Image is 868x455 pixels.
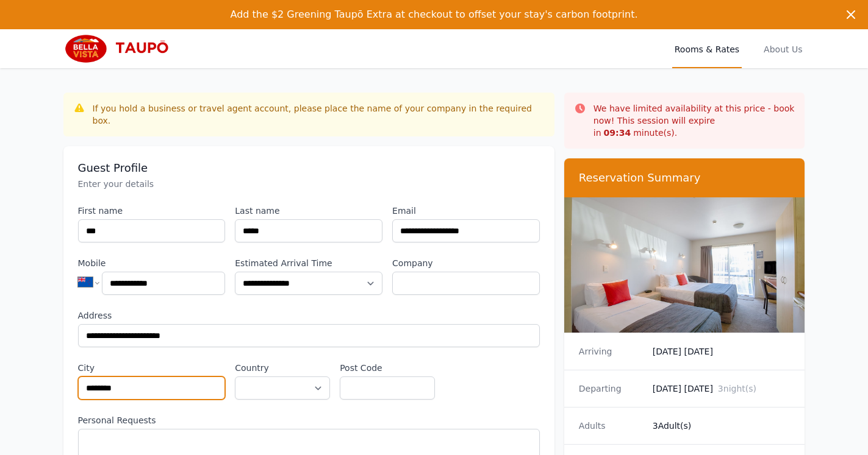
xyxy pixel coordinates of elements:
[78,309,540,322] label: Address
[392,205,540,217] label: Email
[579,420,643,432] dt: Adults
[235,205,382,217] label: Last name
[564,197,805,333] img: Twin/Triple Studio
[340,362,435,374] label: Post Code
[594,102,795,139] p: We have limited availability at this price - book now! This session will expire in minute(s).
[78,257,226,269] label: Mobile
[78,161,540,175] h3: Guest Profile
[63,34,181,63] img: Bella Vista Taupo
[653,345,791,358] dd: [DATE] [DATE]
[579,171,791,185] h3: Reservation Summary
[392,257,540,269] label: Company
[761,29,805,68] a: About Us
[93,102,545,127] div: If you hold a business or travel agent account, please place the name of your company in the requ...
[653,383,791,395] dd: [DATE] [DATE]
[78,178,540,190] p: Enter your details
[78,362,226,374] label: City
[718,384,756,393] span: 3 night(s)
[78,414,540,426] label: Personal Requests
[604,128,631,138] strong: 09 : 34
[653,420,791,432] dd: 3 Adult(s)
[235,362,330,374] label: Country
[230,9,637,20] span: Add the $2 Greening Taupō Extra at checkout to offset your stay's carbon footprint.
[235,257,382,269] label: Estimated Arrival Time
[579,383,643,395] dt: Departing
[579,345,643,358] dt: Arriving
[78,205,226,217] label: First name
[672,29,742,68] a: Rooms & Rates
